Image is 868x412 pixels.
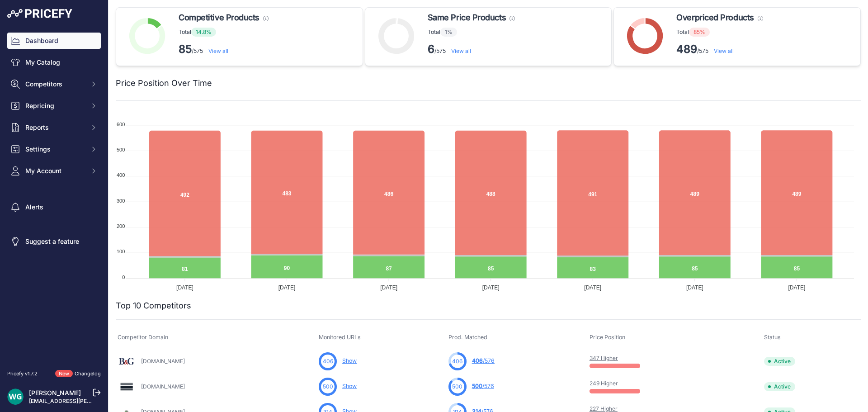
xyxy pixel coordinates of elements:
button: Repricing [7,98,101,114]
span: 1% [440,28,457,37]
span: Status [764,334,781,341]
a: View all [714,47,734,54]
tspan: 200 [117,223,125,229]
button: Competitors [7,76,101,92]
span: Competitive Products [179,11,259,24]
h2: Price Position Over Time [116,77,212,90]
span: My Account [25,166,85,175]
a: Show [342,383,357,389]
tspan: 400 [117,172,125,178]
tspan: 500 [117,147,125,152]
span: Active [764,382,795,391]
a: View all [208,47,228,54]
a: Dashboard [7,33,101,49]
span: Competitor Domain [118,334,168,341]
h2: Top 10 Competitors [116,299,191,312]
span: Overpriced Products [676,11,754,24]
span: Same Price Products [428,11,506,24]
a: My Catalog [7,54,101,71]
button: My Account [7,163,101,179]
tspan: [DATE] [278,284,296,291]
span: 406 [323,357,333,365]
tspan: 100 [117,249,125,254]
tspan: [DATE] [380,284,397,291]
a: Show [342,357,357,364]
nav: Sidebar [7,33,101,359]
a: [PERSON_NAME] [29,389,81,397]
a: Suggest a feature [7,233,101,250]
span: Competitors [25,80,85,89]
tspan: [DATE] [788,284,806,291]
button: Reports [7,119,101,136]
tspan: 600 [117,122,125,127]
a: Changelog [75,370,101,377]
span: New [55,370,73,378]
span: Repricing [25,101,85,110]
a: 227 Higher [590,405,618,412]
tspan: 300 [117,198,125,204]
a: 406/576 [472,357,495,364]
a: 249 Higher [590,380,618,387]
p: Total [676,28,763,37]
span: 14.8% [191,28,216,37]
button: Settings [7,141,101,157]
a: [DOMAIN_NAME] [141,358,185,365]
span: Prod. Matched [448,334,487,341]
a: [EMAIL_ADDRESS][PERSON_NAME][DOMAIN_NAME] [29,398,168,404]
strong: 6 [428,43,434,56]
a: 347 Higher [590,355,618,361]
span: 500 [452,383,462,391]
strong: 85 [179,43,192,56]
span: Settings [25,145,85,154]
img: Pricefy Logo [7,9,72,18]
span: 406 [472,357,483,364]
div: Pricefy v1.7.2 [7,370,38,378]
span: 85% [689,28,710,37]
span: Reports [25,123,85,132]
tspan: [DATE] [584,284,601,291]
span: 406 [452,357,462,365]
a: [DOMAIN_NAME] [141,383,185,390]
a: Alerts [7,199,101,215]
p: Total [428,28,515,37]
p: /575 [428,42,515,57]
span: Price Position [590,334,625,341]
tspan: [DATE] [482,284,500,291]
span: Active [764,357,795,366]
a: View all [451,47,471,54]
tspan: 0 [122,275,125,280]
strong: 489 [676,43,697,56]
tspan: [DATE] [176,284,193,291]
p: /575 [179,42,269,57]
span: 500 [472,383,482,389]
span: Monitored URLs [319,334,361,341]
a: 500/576 [472,383,494,389]
p: Total [179,28,269,37]
span: 500 [323,383,333,391]
tspan: [DATE] [686,284,703,291]
p: /575 [676,42,763,57]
